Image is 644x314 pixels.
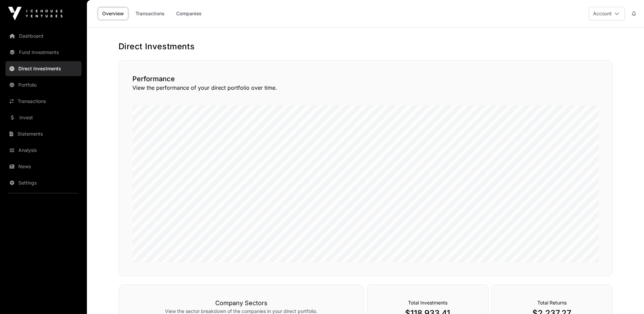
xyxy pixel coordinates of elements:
[131,7,169,20] a: Transactions
[172,7,206,20] a: Companies
[5,126,81,141] a: Statements
[610,281,644,314] iframe: Chat Widget
[5,61,81,76] a: Direct Investments
[5,110,81,125] a: Invest
[5,77,81,92] a: Portfolio
[132,298,350,308] h3: Company Sectors
[8,7,62,20] img: Icehouse Ventures Logo
[132,74,599,84] h2: Performance
[98,7,128,20] a: Overview
[5,45,81,60] a: Fund Investments
[5,29,81,43] a: Dashboard
[118,41,613,52] h1: Direct Investments
[5,159,81,174] a: News
[5,175,81,190] a: Settings
[5,143,81,158] a: Analysis
[132,84,599,92] p: View the performance of your direct portfolio over time.
[5,94,81,109] a: Transactions
[537,300,567,306] span: Total Returns
[589,7,625,20] button: Account
[408,300,447,306] span: Total Investments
